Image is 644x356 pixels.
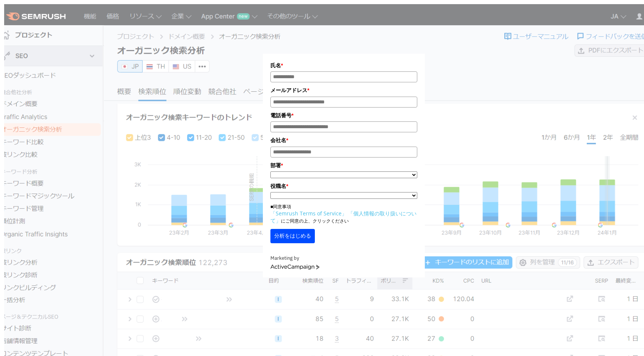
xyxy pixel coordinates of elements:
button: 分析をはじめる [270,229,315,243]
label: 会社名 [270,136,417,144]
a: 「個人情報の取り扱いについて」 [270,210,417,224]
label: 氏名 [270,61,417,70]
label: 部署 [270,161,417,170]
label: メールアドレス [270,86,417,94]
div: Marketing by [270,255,417,262]
label: 役職名 [270,182,417,190]
label: 電話番号 [270,111,417,120]
p: ■同意事項 にご同意の上、クリックください [270,203,417,224]
a: 「Semrush Terms of Service」 [270,210,347,217]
